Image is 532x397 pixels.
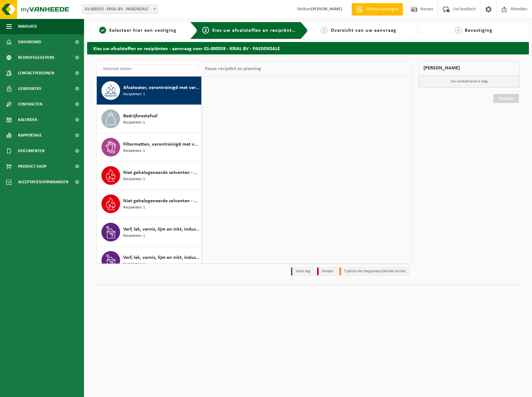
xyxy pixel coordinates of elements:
span: Navigatie [18,19,37,34]
button: Niet gehalogeneerde solventen - hoogcalorisch in 200lt-vat Recipiënten: 1 [97,161,202,190]
button: Verf, lak, vernis, lijm en inkt, industrieel in kleinverpakking Recipiënten: 1 [97,246,202,275]
span: Recipiënten: 1 [123,148,145,154]
span: Recipiënten: 1 [123,261,145,267]
span: Recipiënten: 1 [123,176,145,182]
span: Verf, lak, vernis, lijm en inkt, industrieel in kleinverpakking [123,254,200,261]
span: Filtermatten, verontreinigd met verf [123,141,200,148]
span: Recipiënten: 1 [123,205,145,211]
div: Keuze recipiënt en planning [202,61,264,77]
span: Dashboard [18,34,41,50]
span: Verf, lak, vernis, lijm en inkt, industrieel in 200lt-vat [123,226,200,233]
li: Vaste dag [291,267,314,276]
span: Recipiënten: 1 [123,120,145,126]
a: 1Selecteer hier een vestiging [90,27,185,34]
span: Contracten [18,96,42,112]
button: Verf, lak, vernis, lijm en inkt, industrieel in 200lt-vat Recipiënten: 1 [97,218,202,246]
span: Acceptatievoorwaarden [18,174,68,190]
div: [PERSON_NAME] [418,61,520,76]
li: Holiday [317,267,336,276]
button: Niet gehalogeneerde solventen - hoogcalorisch in kleinverpakking Recipiënten: 1 [97,190,202,218]
span: Documenten [18,143,44,159]
span: Selecteer hier een vestiging [109,28,176,33]
span: 1 [99,27,106,34]
span: Gebruikers [18,81,41,96]
span: Offerte aanvragen [364,6,400,12]
span: 2 [202,27,209,34]
h2: Kies uw afvalstoffen en recipiënten - aanvraag voor 01-000553 - KRIAL BV - PASSENDALE [87,42,529,54]
button: Bedrijfsrestafval Recipiënten: 1 [97,105,202,133]
span: Product Shop [18,159,46,174]
span: Niet gehalogeneerde solventen - hoogcalorisch in 200lt-vat [123,169,200,176]
span: Bedrijfsrestafval [123,112,157,120]
span: 01-000553 - KRIAL BV - PASSENDALE [82,5,158,14]
a: Offerte aanvragen [352,3,403,16]
span: Bevestiging [465,28,492,33]
p: Uw winkelmand is leeg [419,76,519,87]
span: Afvalwater, verontreinigd met verf (waterbasis) [123,84,200,91]
span: Overzicht van uw aanvraag [331,28,396,33]
li: Tijdelijk niet toegestaan/période limitée [339,267,409,276]
button: Filtermatten, verontreinigd met verf Recipiënten: 1 [97,133,202,161]
span: 4 [455,27,462,34]
span: Niet gehalogeneerde solventen - hoogcalorisch in kleinverpakking [123,197,200,205]
span: Kies uw afvalstoffen en recipiënten [212,28,298,33]
span: Recipiënten: 1 [123,91,145,97]
span: Recipiënten: 1 [123,233,145,239]
span: Bedrijfsgegevens [18,50,54,65]
span: Rapportage [18,128,42,143]
input: Materiaal zoeken [100,64,198,73]
span: Contactpersonen [18,65,54,81]
a: Doorgaan [493,94,519,103]
strong: [PERSON_NAME] [311,7,342,12]
span: 3 [321,27,328,34]
span: Kalender [18,112,37,128]
button: Afvalwater, verontreinigd met verf (waterbasis) Recipiënten: 1 [97,77,202,105]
